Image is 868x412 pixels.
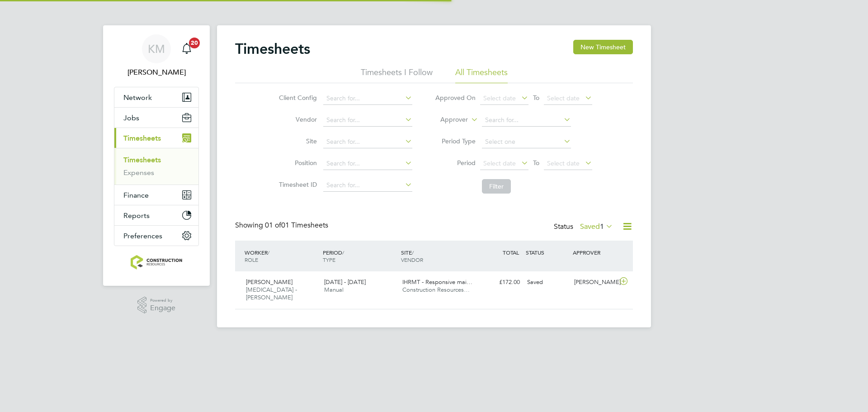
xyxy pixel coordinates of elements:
[427,115,468,124] label: Approver
[150,297,175,304] span: Powered by
[123,114,139,122] span: Jobs
[402,286,470,294] span: Construction Resources…
[483,94,516,102] span: Select date
[148,43,165,55] span: KM
[178,34,196,63] a: 20
[600,222,604,231] span: 1
[114,87,198,107] button: Network
[324,278,366,286] span: [DATE] - [DATE]
[483,159,516,167] span: Select date
[123,168,154,177] a: Expenses
[573,40,633,54] button: New Timesheet
[524,275,571,290] div: Saved
[268,249,269,256] span: /
[123,191,149,199] span: Finance
[571,275,618,290] div: [PERSON_NAME]
[137,297,176,314] a: Powered byEngage
[482,114,571,127] input: Search for...
[103,25,210,286] nav: Main navigation
[276,94,317,102] label: Client Config
[399,244,477,268] div: SITE
[114,148,198,185] div: Timesheets
[123,156,161,164] a: Timesheets
[530,92,542,104] span: To
[554,221,615,233] div: Status
[114,34,199,78] a: KM[PERSON_NAME]
[571,244,618,260] div: APPROVER
[482,179,511,194] button: Filter
[276,180,317,189] label: Timesheet ID
[114,205,198,225] button: Reports
[530,157,542,169] span: To
[547,94,580,102] span: Select date
[189,38,200,48] span: 20
[412,249,414,256] span: /
[150,304,175,312] span: Engage
[324,286,344,294] span: Manual
[435,94,476,102] label: Approved On
[342,249,344,256] span: /
[131,255,183,270] img: construction-resources-logo-retina.png
[114,108,198,128] button: Jobs
[114,226,198,246] button: Preferences
[114,128,198,148] button: Timesheets
[114,255,199,270] a: Go to home page
[246,278,292,286] span: [PERSON_NAME]
[401,256,423,263] span: VENDOR
[123,211,150,220] span: Reports
[265,221,328,230] span: 01 Timesheets
[476,275,524,290] div: £172.00
[524,244,571,260] div: STATUS
[276,137,317,145] label: Site
[246,286,297,301] span: [MEDICAL_DATA] - [PERSON_NAME]
[435,159,476,167] label: Period
[482,136,571,148] input: Select one
[402,278,472,286] span: IHRMT - Responsive mai…
[114,185,198,205] button: Finance
[276,159,317,167] label: Position
[123,134,161,142] span: Timesheets
[547,159,580,167] span: Select date
[323,92,412,105] input: Search for...
[580,222,613,231] label: Saved
[123,232,162,240] span: Preferences
[503,249,519,256] span: TOTAL
[276,115,317,123] label: Vendor
[265,221,281,230] span: 01 of
[123,93,152,102] span: Network
[323,256,335,263] span: TYPE
[323,114,412,127] input: Search for...
[323,179,412,192] input: Search for...
[235,221,330,230] div: Showing
[435,137,476,145] label: Period Type
[361,67,433,83] li: Timesheets I Follow
[235,40,310,58] h2: Timesheets
[242,244,321,268] div: WORKER
[323,157,412,170] input: Search for...
[114,67,199,78] span: Kacy Melton
[455,67,508,83] li: All Timesheets
[323,136,412,148] input: Search for...
[321,244,399,268] div: PERIOD
[245,256,258,263] span: ROLE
